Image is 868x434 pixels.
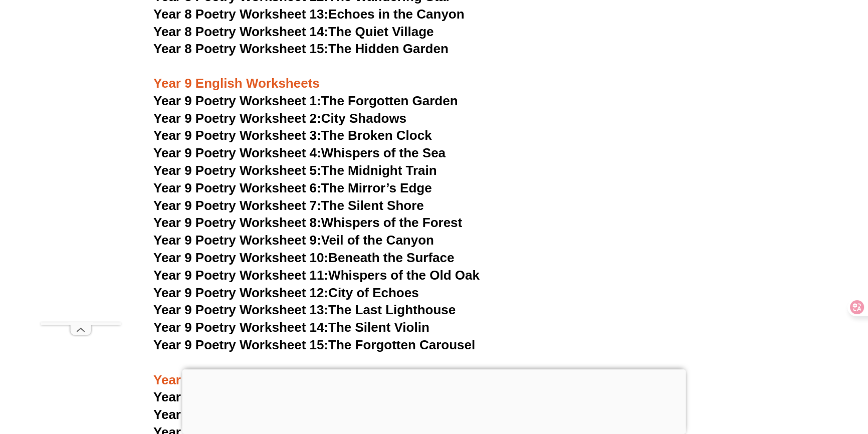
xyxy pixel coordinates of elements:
[153,320,429,335] a: Year 9 Poetry Worksheet 14:The Silent Violin
[701,321,868,434] iframe: Chat Widget
[153,198,321,213] span: Year 9 Poetry Worksheet 7:
[153,354,715,388] h3: Year 10 English Worksheets
[153,41,328,56] span: Year 8 Poetry Worksheet 15:
[153,163,321,178] span: Year 9 Poetry Worksheet 5:
[41,22,121,322] iframe: Advertisement
[153,24,328,39] span: Year 8 Poetry Worksheet 14:
[153,58,715,92] h3: Year 9 English Worksheets
[153,111,406,126] a: Year 9 Poetry Worksheet 2:City Shadows
[153,145,321,160] span: Year 9 Poetry Worksheet 4:
[153,337,475,352] a: Year 9 Poetry Worksheet 15:The Forgotten Carousel
[153,215,321,230] span: Year 9 Poetry Worksheet 8:
[153,198,424,213] a: Year 9 Poetry Worksheet 7:The Silent Shore
[153,320,328,335] span: Year 9 Poetry Worksheet 14:
[153,233,434,248] a: Year 9 Poetry Worksheet 9:Veil of the Canyon
[153,406,463,421] a: Year 10 Poetry Worksheet 2:The River’s Silent Cry
[153,7,465,22] a: Year 8 Poetry Worksheet 13:Echoes in the Canyon
[153,215,462,230] a: Year 9 Poetry Worksheet 8:Whispers of the Forest
[153,285,419,300] a: Year 9 Poetry Worksheet 12:City of Echoes
[153,145,446,160] a: Year 9 Poetry Worksheet 4:Whispers of the Sea
[153,268,328,283] span: Year 9 Poetry Worksheet 11:
[153,180,321,195] span: Year 9 Poetry Worksheet 6:
[153,180,432,195] a: Year 9 Poetry Worksheet 6:The Mirror’s Edge
[153,128,321,143] span: Year 9 Poetry Worksheet 3:
[182,369,686,431] iframe: Advertisement
[153,163,437,178] a: Year 9 Poetry Worksheet 5:The Midnight Train
[153,302,456,317] a: Year 9 Poetry Worksheet 13:The Last Lighthouse
[153,302,328,317] span: Year 9 Poetry Worksheet 13:
[153,41,449,56] a: Year 8 Poetry Worksheet 15:The Hidden Garden
[153,7,328,22] span: Year 8 Poetry Worksheet 13:
[153,250,328,265] span: Year 9 Poetry Worksheet 10:
[153,268,480,283] a: Year 9 Poetry Worksheet 11:Whispers of the Old Oak
[153,111,321,126] span: Year 9 Poetry Worksheet 2:
[153,285,328,300] span: Year 9 Poetry Worksheet 12:
[153,128,432,143] a: Year 9 Poetry Worksheet 3:The Broken Clock
[153,24,433,39] a: Year 8 Poetry Worksheet 14:The Quiet Village
[153,250,454,265] a: Year 9 Poetry Worksheet 10:Beneath the Surface
[153,233,321,248] span: Year 9 Poetry Worksheet 9:
[153,389,328,404] span: Year 10 Poetry Worksheet 1:
[153,93,321,108] span: Year 9 Poetry Worksheet 1:
[153,406,328,421] span: Year 10 Poetry Worksheet 2:
[153,93,458,108] a: Year 9 Poetry Worksheet 1:The Forgotten Garden
[153,337,328,352] span: Year 9 Poetry Worksheet 15:
[153,389,456,404] a: Year 10 Poetry Worksheet 1:The Clock's Whisper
